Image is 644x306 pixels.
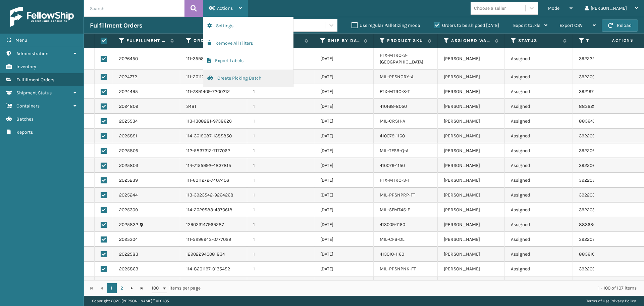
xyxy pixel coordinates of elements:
td: [PERSON_NAME] [438,217,505,232]
div: Choose a seller [474,5,506,12]
button: Remove All Filters [203,35,293,52]
a: MIL-SFMT45-F [380,207,410,213]
a: MIL-CRSH-A [380,118,405,124]
td: 1 [247,173,314,188]
label: Assigned Warehouse [451,38,492,44]
span: Menu [15,37,27,43]
td: 111-2611020-8672207 [180,70,247,84]
td: 111-5296943-0777029 [180,232,247,247]
a: 2022583 [119,251,138,258]
td: Assigned [505,99,573,114]
label: Product SKU [387,38,425,44]
a: 413009-1160 [380,222,405,227]
td: [PERSON_NAME] [438,158,505,173]
a: Privacy Policy [610,299,636,303]
a: 392206490572 [579,133,611,139]
td: [PERSON_NAME] [438,262,505,276]
td: 112-2698179-6163412 [180,276,247,291]
td: Assigned [505,276,573,291]
td: [PERSON_NAME] [438,143,505,158]
label: Use regular Palletizing mode [352,23,420,28]
td: [DATE] [314,48,374,70]
td: Assigned [505,158,573,173]
td: [DATE] [314,188,374,203]
td: 1 [247,247,314,262]
td: 1 [247,262,314,276]
td: 113-1308281-9738626 [180,114,247,129]
td: 114-2629583-4370618 [180,203,247,217]
a: MIL-PPSNGRY-A [380,74,414,80]
td: [DATE] [314,276,374,291]
td: [PERSON_NAME] [438,276,505,291]
a: 410168-8050 [380,103,407,109]
a: 2026450 [119,55,138,62]
a: 883616565369 [579,251,611,257]
td: 1 [247,99,314,114]
td: 3481 [180,99,247,114]
td: 112-5837312-7177062 [180,143,247,158]
td: 1 [247,129,314,143]
td: Assigned [505,203,573,217]
img: logo [10,7,74,27]
label: Tracking Number [586,38,627,44]
td: [DATE] [314,143,374,158]
td: [DATE] [314,203,374,217]
label: Order Number [194,38,234,44]
a: Go to the next page [127,283,137,293]
a: 392222616406 [579,56,610,61]
td: [PERSON_NAME] [438,70,505,84]
td: [PERSON_NAME] [438,114,505,129]
a: FTX-MTRC-3-T [380,89,410,94]
span: Inventory [16,64,36,70]
span: Export to .xls [513,23,540,28]
a: 392203834791 [579,177,610,183]
span: Fulfillment Orders [16,77,54,83]
td: 1 [247,203,314,217]
a: Terms of Use [586,299,609,303]
span: 100 [152,285,162,292]
a: 392203976481 [579,207,610,213]
a: 2025244 [119,192,138,199]
button: Reload [602,19,638,32]
span: Go to the next page [129,286,135,291]
td: Assigned [505,114,573,129]
a: FTX-MTRC-3-T [380,177,410,183]
td: [PERSON_NAME] [438,203,505,217]
td: [DATE] [314,114,374,129]
td: Assigned [505,129,573,143]
a: MIL-CFB-DL [380,236,405,242]
a: 2025832 [119,221,138,228]
a: 2024772 [119,74,137,80]
a: MIL-PPSNPRP-FT [380,192,415,198]
a: 2025239 [119,177,138,184]
a: 392203981388 [579,236,611,242]
td: Assigned [505,262,573,276]
td: Assigned [505,143,573,158]
a: 392206670966 [579,266,611,272]
td: 114-8201197-0135452 [180,262,247,276]
td: Assigned [505,84,573,99]
td: Assigned [505,232,573,247]
td: [PERSON_NAME] [438,48,505,70]
span: Shipment Status [16,90,52,96]
a: 392206302975 [579,163,611,168]
button: Create Picking Batch [203,70,293,87]
td: [PERSON_NAME] [438,129,505,143]
td: [DATE] [314,158,374,173]
a: 2025805 [119,147,138,154]
td: Assigned [505,70,573,84]
td: Assigned [505,48,573,70]
td: 1 [247,232,314,247]
span: Go to the last page [139,286,145,291]
td: 1 [247,188,314,203]
label: Fulfillment Order Id [126,38,167,44]
a: 883647296120 [579,118,610,124]
td: [DATE] [314,173,374,188]
td: [DATE] [314,70,374,84]
a: 2025534 [119,118,138,125]
button: Export Labels [203,52,293,70]
td: 113-3923542-9264268 [180,188,247,203]
td: [DATE] [314,129,374,143]
label: Status [518,38,560,44]
h3: Fulfillment Orders [90,21,142,30]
